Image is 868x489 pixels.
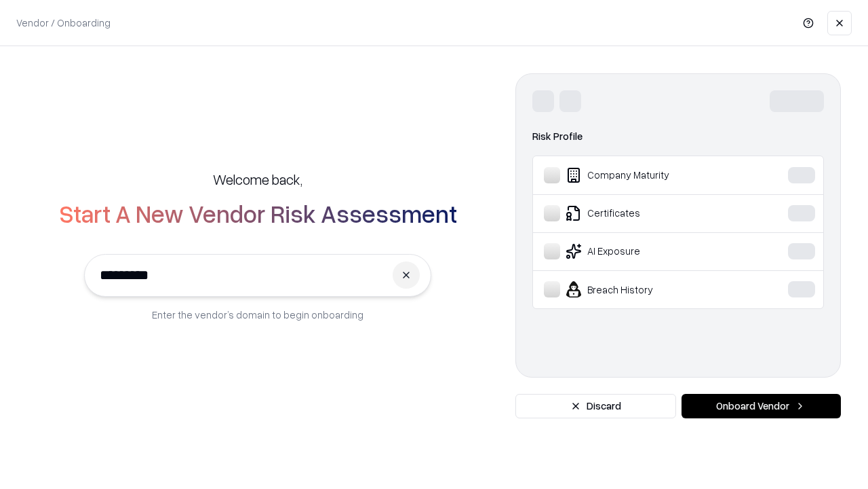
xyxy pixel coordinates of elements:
p: Vendor / Onboarding [16,16,111,30]
h5: Welcome back, [213,170,302,189]
div: Company Maturity [544,167,747,183]
h2: Start A New Vendor Risk Assessment [59,200,457,227]
div: Risk Profile [532,128,824,145]
button: Discard [515,394,676,418]
p: Enter the vendor’s domain to begin onboarding [152,308,363,322]
div: Breach History [544,281,747,297]
div: Certificates [544,205,747,221]
div: AI Exposure [544,243,747,259]
button: Onboard Vendor [682,394,841,418]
